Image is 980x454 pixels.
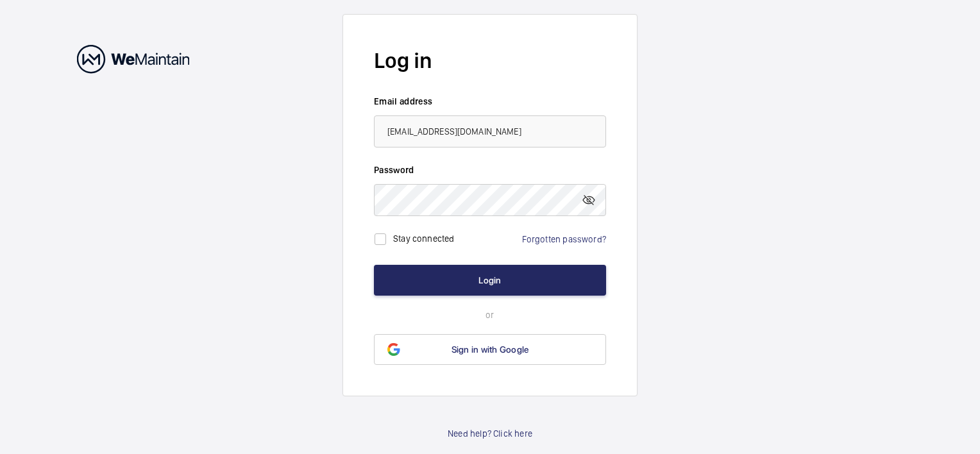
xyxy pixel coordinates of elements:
button: Login [374,265,606,296]
label: Password [374,164,606,176]
p: or [374,308,606,321]
a: Need help? Click here [448,427,532,440]
span: Sign in with Google [452,344,529,355]
input: Your email address [374,115,606,147]
h2: Log in [374,46,606,76]
label: Email address [374,95,606,108]
label: Stay connected [393,233,455,244]
a: Forgotten password? [522,234,606,244]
